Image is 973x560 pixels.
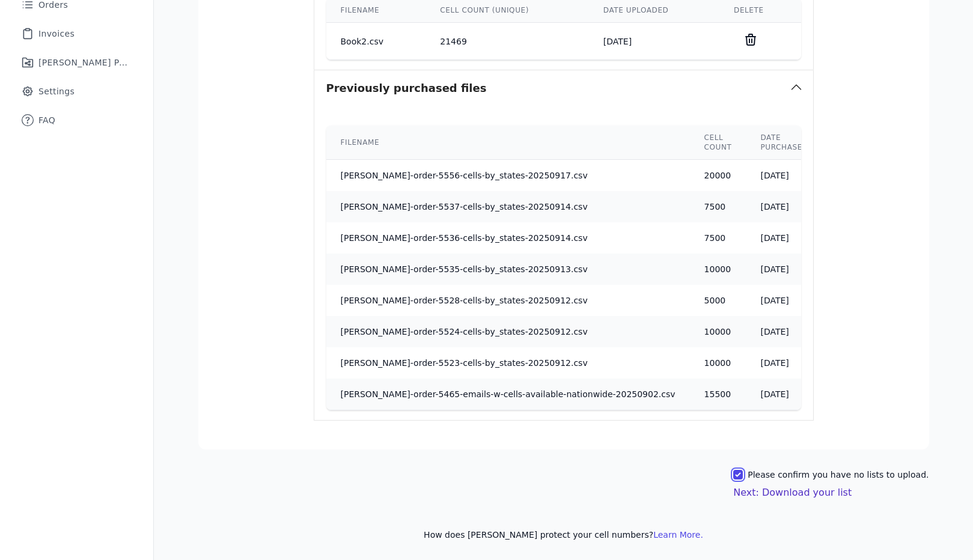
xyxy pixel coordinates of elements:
h3: Previously purchased files [326,80,487,97]
span: Settings [38,85,75,97]
a: FAQ [10,107,144,133]
td: 10000 [690,347,746,379]
th: Date purchased [746,126,822,160]
td: [PERSON_NAME]-order-5537-cells-by_states-20250914.csv [326,191,690,222]
span: Invoices [38,28,75,40]
td: [DATE] [746,191,822,222]
th: Filename [326,126,690,160]
td: 5000 [690,285,746,316]
td: 7500 [690,222,746,254]
label: Please confirm you have no lists to upload. [748,469,929,481]
td: 10000 [690,316,746,347]
span: [PERSON_NAME] Performance [38,56,129,68]
td: 21469 [425,23,589,60]
td: [PERSON_NAME]-order-5536-cells-by_states-20250914.csv [326,222,690,254]
td: [PERSON_NAME]-order-5535-cells-by_states-20250913.csv [326,254,690,285]
td: [DATE] [746,379,822,410]
button: Previously purchased files [314,70,813,106]
td: [DATE] [746,160,822,192]
td: [PERSON_NAME]-order-5524-cells-by_states-20250912.csv [326,316,690,347]
td: [DATE] [746,254,822,285]
td: 15500 [690,379,746,410]
td: 7500 [690,191,746,222]
td: 10000 [690,254,746,285]
td: [DATE] [746,316,822,347]
td: [DATE] [746,222,822,254]
td: [DATE] [746,347,822,379]
td: [PERSON_NAME]-order-5556-cells-by_states-20250917.csv [326,160,690,192]
th: Cell count [690,126,746,160]
td: [DATE] [746,285,822,316]
td: [PERSON_NAME]-order-5523-cells-by_states-20250912.csv [326,347,690,379]
a: Settings [10,78,144,105]
a: Invoices [10,20,144,47]
td: 20000 [690,160,746,192]
td: [DATE] [589,23,719,60]
td: [PERSON_NAME]-order-5465-emails-w-cells-available-nationwide-20250902.csv [326,379,690,410]
button: Learn More. [653,529,703,541]
span: FAQ [38,114,55,126]
td: Book2.csv [326,23,426,60]
td: [PERSON_NAME]-order-5528-cells-by_states-20250912.csv [326,285,690,316]
a: [PERSON_NAME] Performance [10,49,144,76]
button: Next: Download your list [733,485,852,500]
p: How does [PERSON_NAME] protect your cell numbers? [198,529,929,541]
